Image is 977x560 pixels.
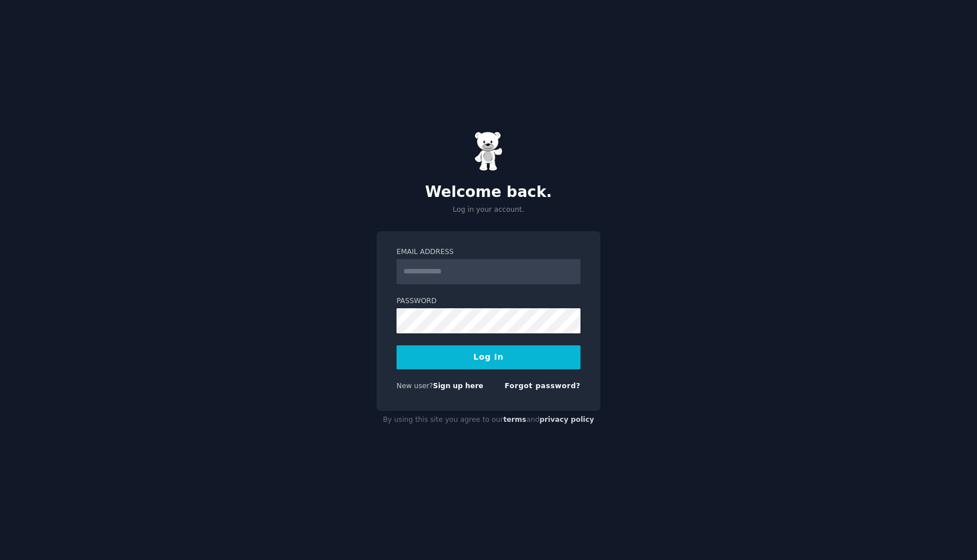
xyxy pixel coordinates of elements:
a: Forgot password? [504,382,580,390]
a: Sign up here [433,382,483,390]
label: Password [397,296,580,307]
div: By using this site you agree to our and [377,411,600,429]
p: Log in your account. [377,205,600,215]
a: terms [503,416,526,424]
img: Gummy Bear [474,131,503,171]
h2: Welcome back. [377,183,600,202]
button: Log In [397,345,580,369]
label: Email Address [397,247,580,257]
span: New user? [397,382,433,390]
a: privacy policy [539,416,594,424]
